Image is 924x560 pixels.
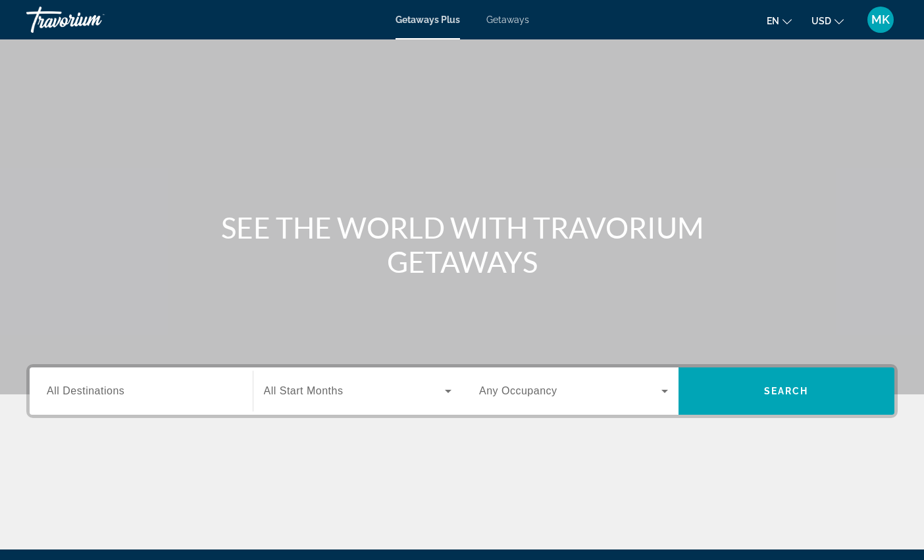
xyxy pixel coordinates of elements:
[811,11,844,30] button: Change currency
[215,210,709,279] h1: SEE THE WORLD WITH TRAVORIUM GETAWAYS
[863,6,898,34] button: User Menu
[30,367,894,415] div: Search widget
[264,385,344,396] span: All Start Months
[486,14,529,25] a: Getaways
[767,11,792,30] button: Change language
[679,367,895,415] button: Search
[811,16,831,26] span: USD
[767,16,779,26] span: en
[396,14,460,25] a: Getaways Plus
[764,386,809,396] span: Search
[47,385,124,396] span: All Destinations
[26,3,158,37] a: Travorium
[871,13,890,26] span: MK
[479,385,557,396] span: Any Occupancy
